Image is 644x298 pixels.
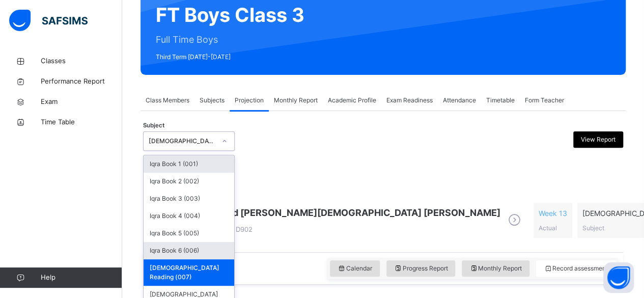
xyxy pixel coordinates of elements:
[41,76,122,87] span: Performance Report
[274,96,318,105] span: Monthly Report
[144,225,234,242] div: Iqra Book 5 (005)
[581,135,615,144] span: View Report
[603,262,634,293] button: Open asap
[386,96,433,105] span: Exam Readiness
[41,56,122,66] span: Classes
[144,173,234,190] div: Iqra Book 2 (002)
[144,190,234,207] div: Iqra Book 3 (003)
[41,117,122,127] span: Time Table
[144,155,234,173] div: Iqra Book 1 (001)
[338,264,372,273] span: Calendar
[146,96,189,105] span: Class Members
[469,264,522,273] span: Monthly Report
[525,96,564,105] span: Form Teacher
[486,96,515,105] span: Timetable
[225,206,500,220] span: Md [PERSON_NAME][DEMOGRAPHIC_DATA] [PERSON_NAME]
[443,96,476,105] span: Attendance
[149,137,216,146] div: [DEMOGRAPHIC_DATA] Reading (007)
[144,207,234,225] div: Iqra Book 4 (004)
[41,97,122,107] span: Exam
[539,208,567,219] span: Week 13
[225,225,253,233] span: D902
[235,96,264,105] span: Projection
[41,273,122,283] span: Help
[539,224,557,232] span: Actual
[394,264,448,273] span: Progress Report
[200,96,225,105] span: Subjects
[9,10,88,31] img: safsims
[544,264,608,273] span: Record assessment
[144,242,234,259] div: Iqra Book 6 (006)
[328,96,376,105] span: Academic Profile
[156,52,304,62] span: Third Term [DATE]-[DATE]
[144,259,234,286] div: [DEMOGRAPHIC_DATA] Reading (007)
[582,224,604,232] span: Subject
[143,121,164,130] span: Subject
